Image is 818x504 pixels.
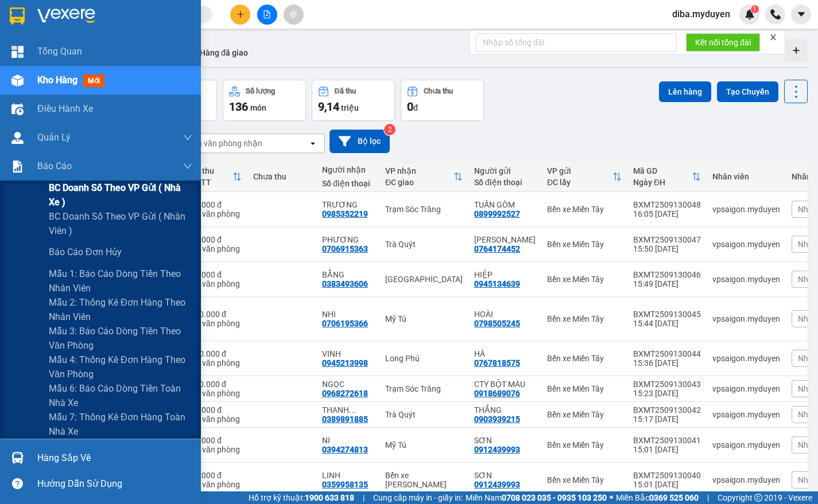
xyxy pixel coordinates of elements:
[37,159,72,173] span: Báo cáo
[633,436,701,445] div: BXMT2509130041
[289,10,297,18] span: aim
[190,244,242,253] div: Tại văn phòng
[184,162,247,192] th: Toggle SortBy
[322,279,368,288] div: 0383493606
[190,415,242,424] div: Tại văn phòng
[49,353,192,381] span: Mẫu 4: Thống kê đơn hàng theo văn phòng
[798,384,817,393] span: Nhãn
[190,471,242,480] div: 70.000 đ
[190,358,242,368] div: Tại văn phòng
[385,471,463,489] div: Bến xe [PERSON_NAME]
[633,209,701,218] div: 16:05 [DATE]
[474,405,536,415] div: THẮNG
[183,138,262,149] div: Chọn văn phòng nhận
[798,440,817,450] span: Nhãn
[633,415,701,424] div: 15:17 [DATE]
[712,205,780,214] div: vpsaigon.myduyen
[712,314,780,323] div: vpsaigon.myduyen
[385,384,463,393] div: Trạm Sóc Trăng
[633,270,701,279] div: BXMT2509130046
[322,445,368,454] div: 0394274813
[257,5,277,25] button: file-add
[49,410,192,439] span: Mẫu 7: Thống kê đơn hàng toàn nhà xe
[649,493,699,502] strong: 0369 525 060
[401,80,484,121] button: Chưa thu0đ
[474,200,536,209] div: TUẤN GÒM
[12,478,23,489] span: question-circle
[190,436,242,445] div: 80.000 đ
[385,440,463,450] div: Mỹ Tú
[284,5,304,25] button: aim
[37,101,93,116] span: Điều hành xe
[633,358,701,368] div: 15:36 [DATE]
[246,87,275,95] div: Số lượng
[49,209,192,238] span: BC doanh số theo VP gửi ( nhân viên )
[379,162,468,192] th: Toggle SortBy
[322,209,368,218] div: 0985352219
[49,324,192,353] span: Mẫu 3: Báo cáo dòng tiền theo văn phòng
[547,475,622,485] div: Bến xe Miền Tây
[322,200,374,209] div: TRƯƠNG
[322,165,374,174] div: Người nhận
[322,310,374,319] div: NHI
[322,380,374,389] div: NGỌC
[712,384,780,393] div: vpsaigon.myduyen
[633,445,701,454] div: 15:01 [DATE]
[384,124,396,135] sup: 2
[253,172,311,181] div: Chưa thu
[547,240,622,249] div: Bến xe Miền Tây
[223,80,306,121] button: Số lượng136món
[712,475,780,485] div: vpsaigon.myduyen
[633,310,701,319] div: BXMT2509130045
[547,166,612,175] div: VP gửi
[385,240,463,249] div: Trà Quýt
[10,7,25,25] img: logo-vxr
[407,100,413,114] span: 0
[190,279,242,288] div: Tại văn phòng
[616,491,699,504] span: Miền Bắc
[798,314,817,323] span: Nhãn
[610,495,613,500] span: ⚪️
[474,209,520,218] div: 0899992527
[250,103,266,112] span: món
[547,314,622,323] div: Bến xe Miền Tây
[322,270,374,279] div: BẰNG
[385,205,463,214] div: Trạm Sóc Trăng
[322,179,374,188] div: Số điện thoại
[385,410,463,419] div: Trà Quýt
[11,452,24,464] img: warehouse-icon
[190,380,242,389] div: 150.000 đ
[322,389,368,398] div: 0968272618
[633,235,701,244] div: BXMT2509130047
[712,410,780,419] div: vpsaigon.myduyen
[502,493,607,502] strong: 0708 023 035 - 0935 103 250
[476,33,677,52] input: Nhập số tổng đài
[547,178,612,187] div: ĐC lấy
[712,240,780,249] div: vpsaigon.myduyen
[229,100,248,114] span: 136
[183,133,192,142] span: down
[754,494,762,502] span: copyright
[712,354,780,363] div: vpsaigon.myduyen
[547,205,622,214] div: Bến xe Miền Tây
[424,87,453,95] div: Chưa thu
[751,5,759,13] sup: 1
[322,480,368,489] div: 0359958135
[770,9,781,19] img: phone-icon
[190,310,242,319] div: 360.000 đ
[322,319,368,328] div: 0706195366
[190,349,242,358] div: 100.000 đ
[474,279,520,288] div: 0945134639
[712,275,780,284] div: vpsaigon.myduyen
[474,270,536,279] div: HIỆP
[707,491,709,504] span: |
[190,209,242,218] div: Tại văn phòng
[83,75,104,87] span: mới
[322,349,374,358] div: VINH
[633,166,692,175] div: Mã GD
[474,445,520,454] div: 0912439993
[547,440,622,450] div: Bến xe Miền Tây
[798,205,817,214] span: Nhãn
[349,405,356,415] span: ...
[633,405,701,415] div: BXMT2509130042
